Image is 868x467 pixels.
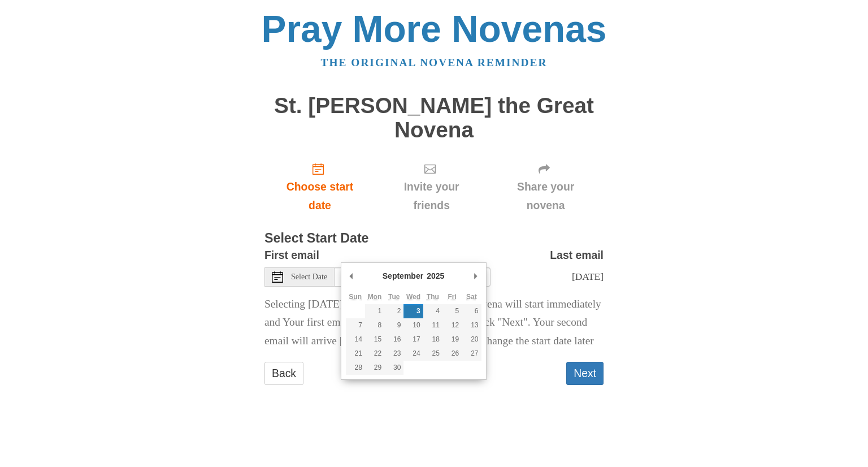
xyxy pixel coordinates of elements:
button: 7 [346,318,365,332]
div: Click "Next" to confirm your start date first. [375,153,488,220]
a: The original novena reminder [321,57,548,68]
div: 2025 [425,267,446,284]
button: 14 [346,332,365,347]
a: Pray More Novenas [262,8,607,50]
span: [DATE] [572,271,604,282]
h1: St. [PERSON_NAME] the Great Novena [264,94,604,142]
abbr: Tuesday [388,293,400,301]
button: 24 [403,347,423,361]
label: Last email [550,246,604,265]
abbr: Thursday [427,293,439,301]
input: Use the arrow keys to pick a date [335,267,491,287]
button: 19 [442,332,462,347]
abbr: Sunday [349,293,362,301]
span: Select Date [291,273,327,281]
button: 10 [403,318,423,332]
button: 30 [384,361,403,375]
button: 21 [346,347,365,361]
span: Invite your friends [387,178,476,215]
button: 27 [462,347,481,361]
button: 2 [384,304,403,318]
abbr: Wednesday [406,293,420,301]
button: 13 [462,318,481,332]
button: 8 [365,318,384,332]
button: 23 [384,347,403,361]
button: 16 [384,332,403,347]
button: 25 [423,347,442,361]
a: Choose start date [264,153,375,220]
button: 1 [365,304,384,318]
p: Selecting [DATE] as the start date means Your novena will start immediately and Your first email ... [264,295,604,351]
span: Choose start date [276,178,364,215]
button: 4 [423,304,442,318]
div: Click "Next" to confirm your start date first. [488,153,604,220]
button: 6 [462,304,481,318]
abbr: Friday [448,293,456,301]
button: Previous Month [346,267,357,284]
abbr: Saturday [466,293,477,301]
div: September [381,267,425,284]
button: Next [566,362,604,385]
abbr: Monday [368,293,382,301]
button: 28 [346,361,365,375]
button: 11 [423,318,442,332]
button: 17 [403,332,423,347]
button: 22 [365,347,384,361]
button: Next Month [470,267,481,284]
button: 18 [423,332,442,347]
button: 20 [462,332,481,347]
button: 5 [442,304,462,318]
button: 29 [365,361,384,375]
a: Back [264,362,303,385]
button: 15 [365,332,384,347]
button: 26 [442,347,462,361]
span: Share your novena [499,178,592,215]
button: 9 [384,318,403,332]
h3: Select Start Date [264,231,604,246]
label: First email [264,246,319,265]
button: 3 [403,304,423,318]
button: 12 [442,318,462,332]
